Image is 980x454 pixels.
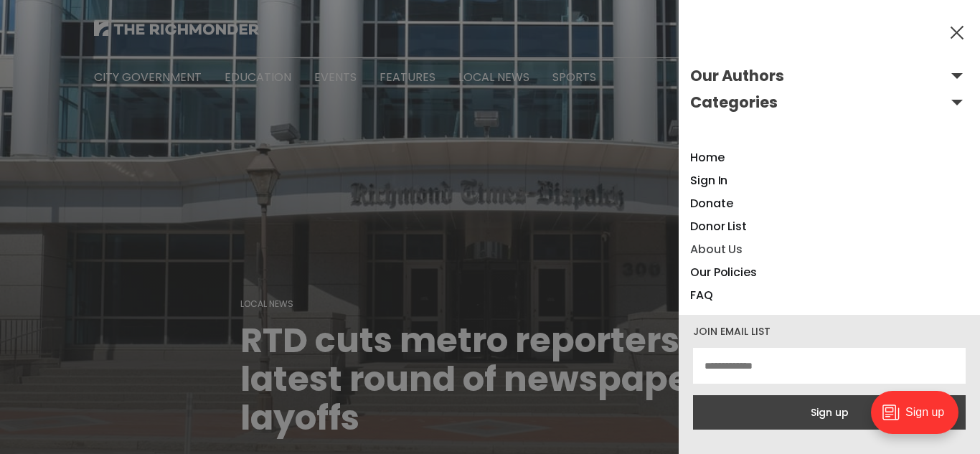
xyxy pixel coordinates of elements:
button: Open submenu Our Authors [690,65,969,88]
a: Sign In [690,172,727,189]
button: Open submenu Categories [690,91,969,114]
a: Donate [690,195,733,212]
a: Our Policies [690,264,757,280]
div: Join email list [693,326,966,336]
a: FAQ [690,287,713,303]
iframe: portal-trigger [859,384,980,454]
a: Manage your account [690,310,818,326]
button: Sign up [693,395,966,430]
a: Donor List [690,218,747,235]
a: About Us [690,241,743,257]
a: Home [690,149,725,166]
